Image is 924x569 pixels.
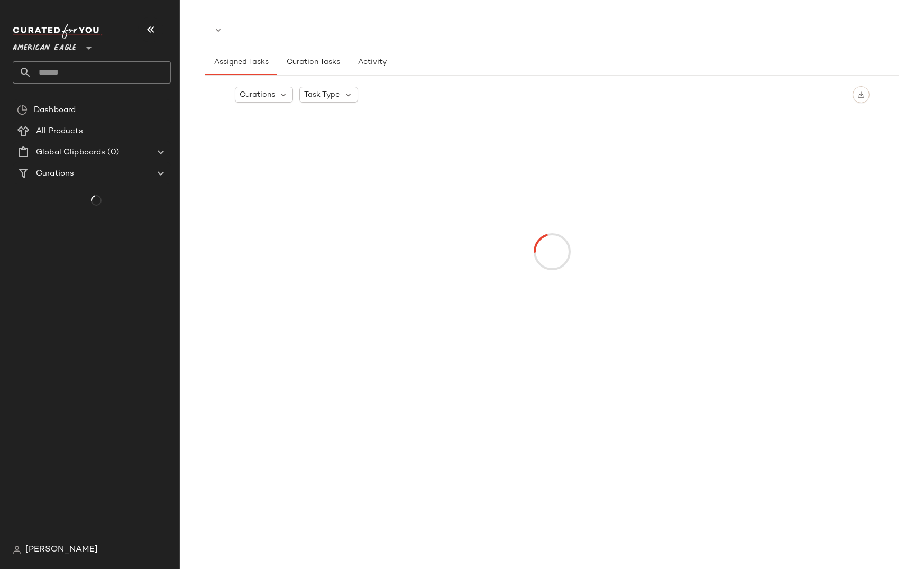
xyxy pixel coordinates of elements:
[36,125,83,137] span: All Products
[17,105,28,115] img: svg%3e
[105,146,118,159] span: (0)
[214,58,269,67] span: Assigned Tasks
[13,546,21,554] img: svg%3e
[240,89,275,100] span: Curations
[286,58,340,67] span: Curation Tasks
[36,146,105,159] span: Global Clipboards
[34,104,76,116] span: Dashboard
[25,544,98,556] span: [PERSON_NAME]
[36,168,74,180] span: Curations
[358,58,387,67] span: Activity
[304,89,340,100] span: Task Type
[13,24,103,39] img: cfy_white_logo.C9jOOHJF.svg
[13,36,76,55] span: American Eagle
[857,91,865,98] img: svg%3e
